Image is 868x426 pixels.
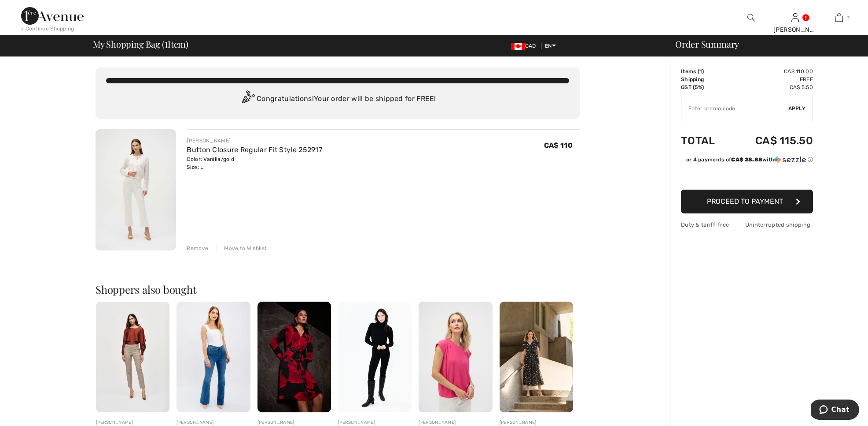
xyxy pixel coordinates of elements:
[665,40,863,49] div: Order Summary
[817,12,861,23] a: 1
[96,419,169,426] div: [PERSON_NAME]
[165,37,168,49] span: 1
[177,302,250,412] img: Flare Mid-Rise Jeans Style 246233u
[106,90,569,108] div: Congratulations! Your order will be shipped for FREE!
[681,190,813,213] button: Proceed to Payment
[338,302,412,412] img: Striped turtleneck Sweater Style 234140U
[500,302,573,412] img: V-Neck Polka Dot Midi Dress Style 251907
[511,43,540,49] span: CAD
[730,83,813,91] td: CA$ 5.50
[419,302,492,412] img: Casual Crew Neck Pullover Style 252127
[96,284,580,295] h2: Shoppers also bought
[217,244,267,252] div: Move to Wishlist
[681,156,813,167] div: or 4 payments ofCA$ 28.88withSezzle Click to learn more about Sezzle
[773,25,817,34] div: [PERSON_NAME]
[681,126,730,156] td: Total
[681,167,813,187] iframe: PayPal-paypal
[544,141,573,149] span: CA$ 110
[699,68,702,75] span: 1
[811,400,859,422] iframe: Opens a widget where you can chat to one of our agents
[681,75,730,83] td: Shipping
[774,156,806,164] img: Sezzle
[511,43,525,50] img: Canadian Dollar
[681,220,813,229] div: Duty & tariff-free | Uninterrupted shipping
[96,129,176,250] img: Button Closure Regular Fit Style 252917
[93,40,188,49] span: My Shopping Bag ( Item)
[187,137,322,145] div: [PERSON_NAME]
[747,12,755,23] img: search the website
[500,419,573,426] div: [PERSON_NAME]
[686,156,813,164] div: or 4 payments of with
[791,12,799,23] img: My Info
[730,126,813,156] td: CA$ 115.50
[239,90,257,108] img: Congratulation2.svg
[187,155,322,171] div: Color: Vanilla/gold Size: L
[791,13,799,22] a: Sign In
[730,75,813,83] td: Free
[847,14,850,22] span: 1
[730,67,813,75] td: CA$ 110.00
[835,12,843,23] img: My Bag
[338,419,412,426] div: [PERSON_NAME]
[177,419,250,426] div: [PERSON_NAME]
[788,105,806,112] span: Apply
[187,244,208,252] div: Remove
[707,197,783,206] span: Proceed to Payment
[21,25,74,33] div: < Continue Shopping
[419,419,492,426] div: [PERSON_NAME]
[96,302,169,412] img: Mid-Rise Tartan Business Trousers Style 243227
[545,43,556,49] span: EN
[681,95,788,122] input: Promo code
[731,157,762,163] span: CA$ 28.88
[257,419,331,426] div: [PERSON_NAME]
[681,67,730,75] td: Items ( )
[681,83,730,91] td: GST (5%)
[187,146,322,154] a: Button Closure Regular Fit Style 252917
[257,302,331,412] img: Floral Bodycon Dress Style 254088
[21,7,84,25] img: 1ère Avenue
